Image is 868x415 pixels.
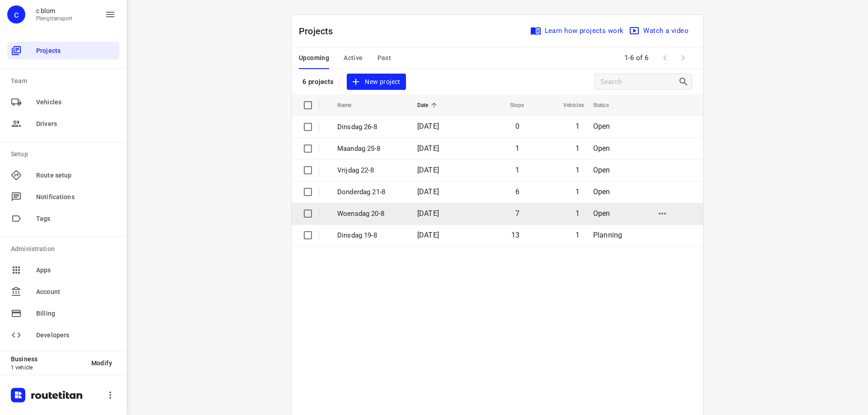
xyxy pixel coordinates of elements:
span: 1-6 of 6 [621,48,652,68]
span: 13 [511,231,519,239]
span: 1 [576,122,580,131]
div: Notifications [7,188,119,206]
span: 1 [576,231,580,239]
span: [DATE] [417,122,439,131]
div: c [7,5,25,23]
div: Search [678,76,692,87]
div: Projects [7,42,119,60]
span: Past [377,52,392,64]
span: Open [593,144,610,153]
p: Team [11,76,119,86]
span: 7 [515,209,519,218]
button: New project [347,74,406,90]
span: [DATE] [417,231,439,239]
p: c blom [36,7,73,14]
input: Search projects [600,75,678,89]
p: 6 projects [302,78,334,86]
div: Account [7,283,119,301]
span: [DATE] [417,166,439,174]
span: 1 [576,144,580,153]
span: Active [344,52,363,64]
span: Planning [593,231,622,239]
div: Route setup [7,166,119,184]
span: Open [593,187,610,196]
span: Date [417,100,440,111]
span: Stops [498,100,524,111]
span: Open [593,209,610,218]
span: Projects [36,46,116,56]
p: Administration [11,244,119,254]
span: 1 [515,144,519,153]
span: 1 [576,166,580,174]
span: Billing [36,309,116,318]
span: Status [593,100,621,111]
span: Developers [36,331,116,340]
p: Setup [11,149,119,159]
span: Drivers [36,119,116,129]
p: Donderdag 21-8 [337,187,404,197]
span: Vehicles [36,98,116,107]
span: 6 [515,187,519,196]
p: 1 vehicle [11,364,84,371]
span: 1 [576,209,580,218]
span: Apps [36,266,116,275]
span: Vehicles [552,100,584,111]
p: Dinsdag 26-8 [337,122,404,132]
span: Tags [36,214,116,224]
span: [DATE] [417,209,439,218]
span: Modify [91,359,112,367]
div: Billing [7,304,119,322]
p: Woensdag 20-8 [337,209,404,219]
div: Vehicles [7,93,119,111]
button: Modify [84,355,119,371]
p: Vrijdag 22-8 [337,165,404,176]
span: Open [593,122,610,131]
span: [DATE] [417,144,439,153]
p: Business [11,355,84,363]
div: Drivers [7,115,119,133]
span: Previous Page [656,49,674,67]
div: Tags [7,210,119,228]
span: Open [593,166,610,174]
span: 1 [576,187,580,196]
span: 0 [515,122,519,131]
p: Dinsdag 19-8 [337,230,404,241]
span: Upcoming [299,52,329,64]
span: 1 [515,166,519,174]
span: New project [352,76,400,88]
div: Apps [7,261,119,279]
span: Account [36,287,116,297]
div: Developers [7,326,119,344]
span: [DATE] [417,187,439,196]
p: Projects [299,24,340,38]
p: Plengtransport [36,15,73,22]
span: Notifications [36,192,116,202]
span: Route setup [36,171,116,180]
p: Maandag 25-8 [337,144,404,154]
span: Next Page [674,49,692,67]
span: Name [337,100,363,111]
